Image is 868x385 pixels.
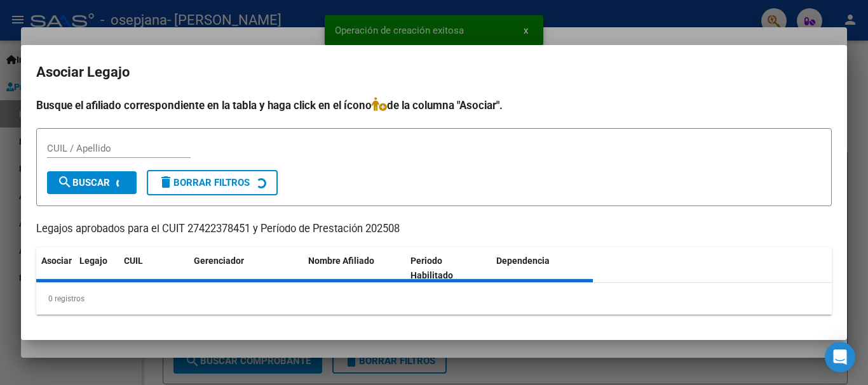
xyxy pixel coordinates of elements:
span: Buscar [57,177,110,188]
p: Legajos aprobados para el CUIT 27422378451 y Período de Prestación 202508 [36,221,832,237]
datatable-header-cell: Legajo [74,247,119,289]
datatable-header-cell: Dependencia [491,247,593,289]
div: Open Intercom Messenger [825,342,855,372]
mat-icon: search [57,174,72,190]
h2: Asociar Legajo [36,60,832,84]
datatable-header-cell: Gerenciador [189,247,303,289]
button: Buscar [47,171,137,194]
datatable-header-cell: CUIL [119,247,189,289]
span: Nombre Afiliado [308,256,374,266]
mat-icon: delete [158,174,173,190]
span: Asociar [41,256,72,266]
h4: Busque el afiliado correspondiente en la tabla y haga click en el ícono de la columna "Asociar". [36,97,832,114]
div: 0 registros [36,283,832,315]
datatable-header-cell: Periodo Habilitado [405,247,491,289]
span: Periodo Habilitado [410,256,453,280]
span: Legajo [79,256,107,266]
span: CUIL [124,256,143,266]
button: Borrar Filtros [147,170,278,195]
datatable-header-cell: Asociar [36,247,74,289]
span: Dependencia [496,256,550,266]
datatable-header-cell: Nombre Afiliado [303,247,405,289]
span: Gerenciador [194,256,244,266]
span: Borrar Filtros [158,177,250,188]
